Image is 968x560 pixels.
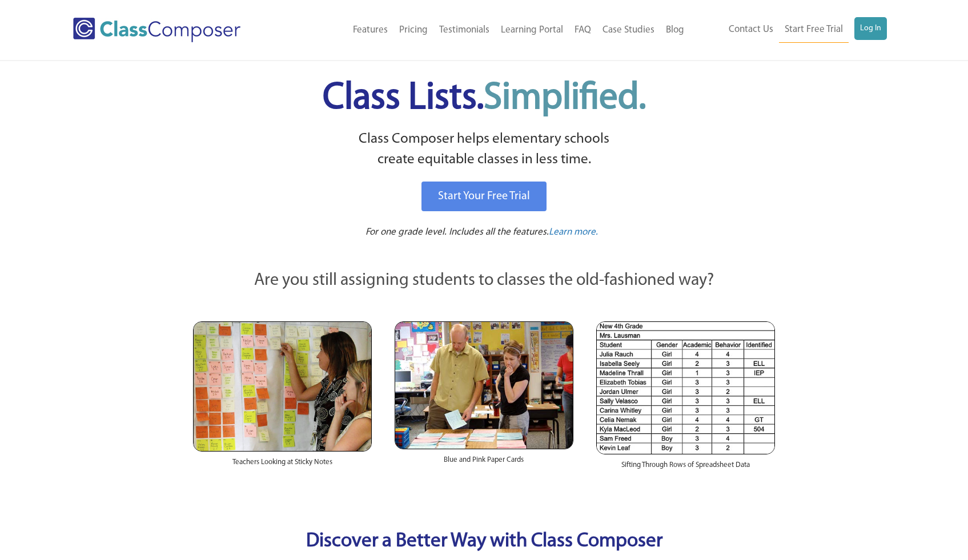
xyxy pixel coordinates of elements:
a: Start Your Free Trial [421,182,547,211]
a: Blog [660,18,690,43]
span: For one grade level. Includes all the features. [365,227,549,237]
p: Class Composer helps elementary schools create equitable classes in less time. [191,129,777,171]
span: Simplified. [484,80,646,117]
p: Are you still assigning students to classes the old-fashioned way? [193,268,776,293]
img: Blue and Pink Paper Cards [395,321,573,449]
span: Class Lists. [323,80,646,117]
p: Discover a Better Way with Class Composer [182,527,787,557]
span: Learn more. [549,227,598,237]
div: Sifting Through Rows of Spreadsheet Data [596,454,775,482]
a: Learn more. [549,225,598,240]
nav: Header Menu [690,17,887,43]
a: Case Studies [597,18,660,43]
div: Teachers Looking at Sticky Notes [193,452,372,479]
a: Features [347,18,393,43]
a: Log In [854,17,887,40]
img: Teachers Looking at Sticky Notes [193,321,372,452]
span: Start Your Free Trial [438,191,530,202]
nav: Header Menu [287,18,690,43]
a: FAQ [569,18,597,43]
a: Testimonials [433,18,495,43]
img: Spreadsheets [596,321,775,454]
a: Learning Portal [495,18,569,43]
div: Blue and Pink Paper Cards [395,449,573,477]
a: Start Free Trial [779,17,849,43]
a: Pricing [393,18,433,43]
img: Class Composer [73,18,240,42]
a: Contact Us [723,17,779,42]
